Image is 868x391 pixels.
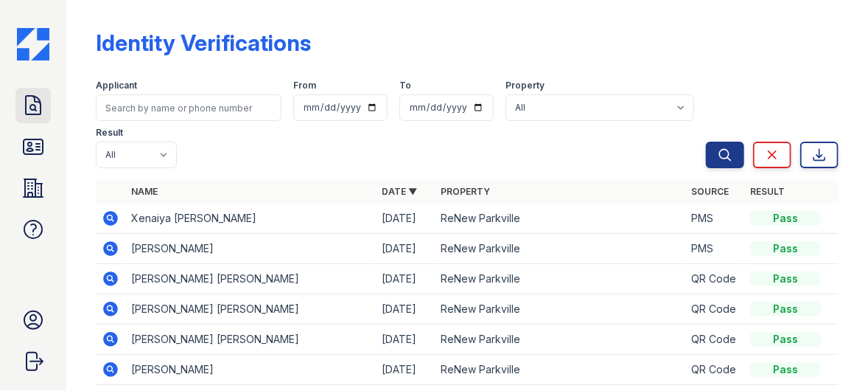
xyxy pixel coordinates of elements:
[750,241,821,256] div: Pass
[125,264,376,294] td: [PERSON_NAME] [PERSON_NAME]
[750,362,821,377] div: Pass
[750,211,821,226] div: Pass
[376,355,435,385] td: [DATE]
[17,28,49,60] img: CE_Icon_Blue-c292c112584629df590d857e76928e9f676e5b41ef8f769ba2f05ee15b207248.png
[750,271,821,286] div: Pass
[505,80,545,91] label: Property
[96,80,137,91] label: Applicant
[435,264,685,294] td: ReNew Parkville
[376,325,435,355] td: [DATE]
[750,332,821,347] div: Pass
[685,294,744,325] td: QR Code
[96,127,123,139] label: Result
[685,234,744,264] td: PMS
[750,186,785,197] a: Result
[382,186,417,197] a: Date ▼
[376,204,435,234] td: [DATE]
[685,204,744,234] td: PMS
[435,294,685,325] td: ReNew Parkville
[131,186,158,197] a: Name
[96,30,311,56] div: Identity Verifications
[435,355,685,385] td: ReNew Parkville
[96,94,281,121] input: Search by name or phone number
[125,355,376,385] td: [PERSON_NAME]
[435,325,685,355] td: ReNew Parkville
[125,234,376,264] td: [PERSON_NAME]
[435,234,685,264] td: ReNew Parkville
[750,302,821,316] div: Pass
[685,264,744,294] td: QR Code
[435,204,685,234] td: ReNew Parkville
[376,294,435,325] td: [DATE]
[399,80,411,91] label: To
[376,264,435,294] td: [DATE]
[125,325,376,355] td: [PERSON_NAME] [PERSON_NAME]
[685,355,744,385] td: QR Code
[691,186,729,197] a: Source
[125,294,376,325] td: [PERSON_NAME] [PERSON_NAME]
[441,186,490,197] a: Property
[293,80,316,91] label: From
[125,204,376,234] td: Xenaiya [PERSON_NAME]
[376,234,435,264] td: [DATE]
[685,325,744,355] td: QR Code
